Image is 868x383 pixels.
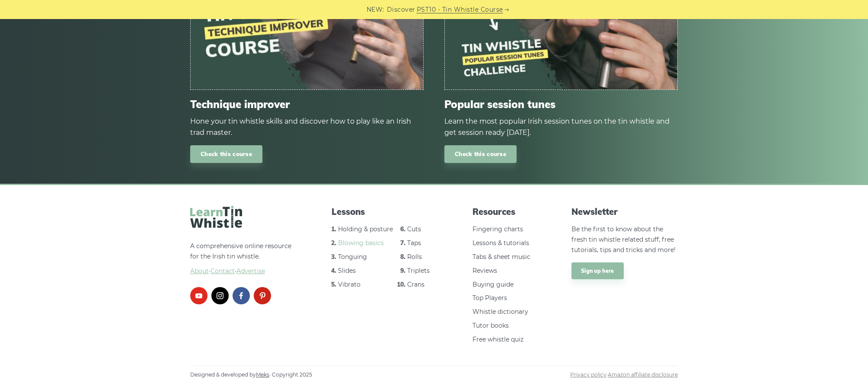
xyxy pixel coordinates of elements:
a: Tabs & sheet music [472,253,530,261]
a: Triplets [407,267,430,274]
div: Hone your tin whistle skills and discover how to play like an Irish trad master. [190,116,424,138]
span: Popular session tunes [444,98,678,111]
a: Meks [256,371,269,378]
a: Top Players [472,294,507,302]
a: Contact·Advertise [211,267,265,275]
span: Resources [472,206,536,218]
a: Taps [407,239,421,247]
a: Privacy policy [570,371,606,378]
a: Sign up here [571,262,624,280]
a: Crans [407,281,424,288]
a: Reviews [472,267,497,274]
a: About [190,267,209,275]
a: Rolls [407,253,422,261]
img: LearnTinWhistle.com [190,206,242,228]
span: Discover [387,5,415,15]
p: Be the first to know about the fresh tin whistle related stuff, free tutorials, tips and tricks a... [571,224,678,255]
a: Vibrato [338,281,361,288]
a: Tonguing [338,253,367,261]
div: Learn the most popular Irish session tunes on the tin whistle and get session ready [DATE]. [444,116,678,138]
a: youtube [190,287,207,304]
a: Fingering charts [472,225,523,233]
a: Check this course [190,145,262,163]
a: Cuts [407,225,421,233]
span: Advertise [236,267,265,275]
a: Amazon affiliate disclosure [608,371,678,378]
span: Lessons [332,206,438,218]
a: PST10 - Tin Whistle Course [417,5,503,15]
span: Technique improver [190,98,424,111]
a: Free whistle quiz [472,335,523,343]
span: Newsletter [571,206,678,218]
span: · [190,266,297,277]
a: Holding & posture [338,225,393,233]
a: Lessons & tutorials [472,239,529,247]
a: Slides [338,267,356,274]
a: instagram [211,287,229,304]
a: Tutor books [472,322,509,329]
a: facebook [233,287,250,304]
a: Check this course [444,145,517,163]
a: Whistle dictionary [472,308,528,316]
p: A comprehensive online resource for the Irish tin whistle. [190,241,297,276]
span: · [570,370,678,379]
span: NEW: [367,5,384,15]
span: Contact [211,267,235,275]
a: Blowing basics [338,239,384,247]
a: Buying guide [472,281,514,288]
span: Designed & developed by · Copyright 2025 [190,370,312,379]
a: pinterest [254,287,271,304]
